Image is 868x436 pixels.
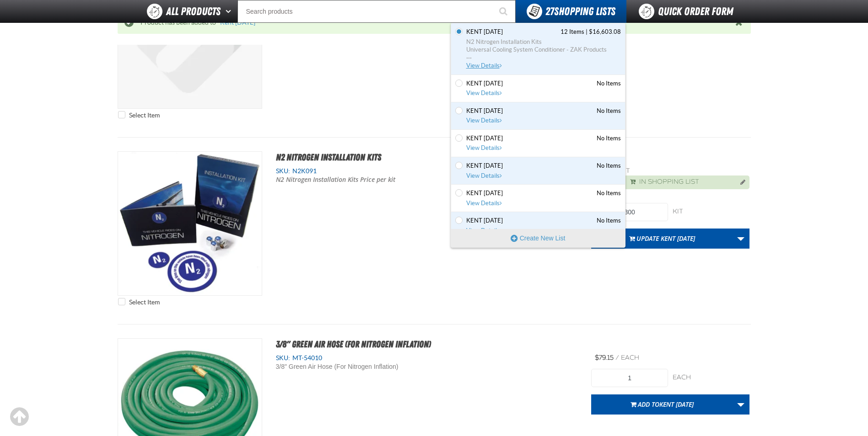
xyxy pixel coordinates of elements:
[276,339,431,350] a: 3/8" Green Air Hose (For Nitrogen Inflation)
[466,189,503,197] span: Kent 1.6.2022
[659,400,694,409] span: Kent [DATE]
[733,176,748,187] button: Manage current product in the Shopping List
[118,111,160,120] label: Select Item
[464,162,621,180] a: Kent 12.16.2021 is empty. View Details
[464,28,621,70] a: Kent 9.9.2021 contains 12 items. Total cost is $16,603.08. Click to see all items, discounts, tax...
[597,107,621,115] span: No Items
[466,162,503,170] span: Kent 12.16.2021
[276,362,457,371] div: 3/8" Green Air Hose (For Nitrogen Inflation)
[638,400,694,409] span: Add to
[276,167,578,175] div: SKU:
[290,354,322,362] span: MT-54010
[597,189,621,197] span: No Items
[673,207,749,216] div: kit
[118,111,125,118] input: Select Item
[466,227,503,234] span: View Details
[466,62,503,69] span: View Details
[591,229,733,249] button: Update Kent [DATE]
[466,80,503,88] span: Kent 10.22.2021
[118,152,262,295] : View Details of the N2 Nitrogen Installation Kits
[276,152,381,163] a: N2 Nitrogen Installation Kits
[591,394,733,415] button: Add toKent [DATE]
[466,38,621,46] span: N2 Nitrogen Installation Kits
[451,229,625,247] button: Create New List. Opens a popup
[621,354,639,362] span: each
[595,354,614,362] span: $79.15
[464,107,621,125] a: Kent 11.24.2021 is empty. View Details
[639,178,699,186] span: In Shopping List
[466,54,621,57] span: ...
[591,369,668,387] input: Product Quantity
[466,90,503,96] span: View Details
[673,373,749,382] div: each
[451,23,625,248] div: You have 27 Shopping Lists. Open to view details
[464,217,621,234] a: Kent 1.21.2022 is empty. View Details
[732,394,749,415] a: More Actions
[466,28,503,36] span: Kent 9.9.2021
[545,5,615,18] span: Shopping Lists
[276,175,457,184] p: N2 Nitrogen Installation Kits Price per kit
[118,152,262,295] img: N2 Nitrogen Installation Kits
[545,5,554,18] strong: 27
[589,28,621,36] span: $16,603.08
[466,134,503,143] span: Kent 12.10.2021
[464,189,621,207] a: Kent 1.6.2022 is empty. View Details
[466,200,503,207] span: View Details
[732,229,749,249] a: More Actions
[276,354,578,362] div: SKU:
[466,46,621,54] span: Universal Cooling System Conditioner - ZAK Products
[220,19,255,26] a: Kent [DATE]
[466,172,503,179] span: View Details
[9,407,29,427] div: Scroll to the top
[464,134,621,152] a: Kent 12.10.2021 is empty. View Details
[597,162,621,170] span: No Items
[597,134,621,143] span: No Items
[466,107,503,115] span: Kent 11.24.2021
[466,117,503,124] span: View Details
[166,3,221,20] span: All Products
[466,144,503,151] span: View Details
[290,167,317,175] span: N2K091
[597,217,621,225] span: No Items
[561,28,584,36] span: 12 Items
[591,203,668,221] input: Product Quantity
[118,298,125,305] input: Select Item
[466,217,503,225] span: Kent 1.21.2022
[464,80,621,97] a: Kent 10.22.2021 is empty. View Details
[118,298,160,307] label: Select Item
[615,354,619,362] span: /
[597,80,621,88] span: No Items
[586,28,588,35] span: |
